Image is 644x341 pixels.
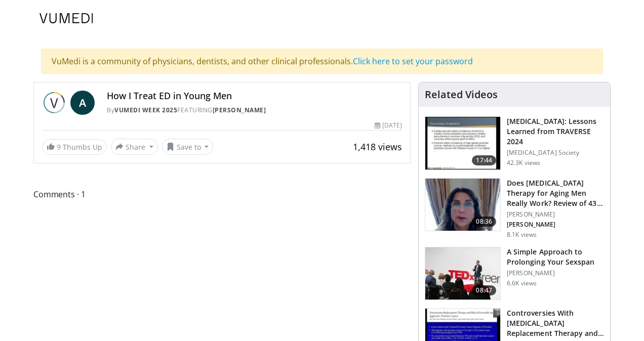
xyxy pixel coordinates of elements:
[425,116,604,170] a: 17:44 [MEDICAL_DATA]: Lessons Learned from TRAVERSE 2024 [MEDICAL_DATA] Society 42.3K views
[425,179,500,231] img: 4d4bce34-7cbb-4531-8d0c-5308a71d9d6c.150x105_q85_crop-smart_upscale.jpg
[39,13,93,23] img: VuMedi Logo
[107,106,402,115] div: By FEATURING
[472,155,496,165] span: 17:44
[375,121,402,130] div: [DATE]
[41,49,603,74] div: VuMedi is a community of physicians, dentists, and other clinical professionals.
[425,117,500,169] img: 1317c62a-2f0d-4360-bee0-b1bff80fed3c.150x105_q85_crop-smart_upscale.jpg
[425,89,498,101] h4: Related Videos
[114,106,177,114] a: Vumedi Week 2025
[472,217,496,227] span: 08:36
[57,142,61,152] span: 9
[507,116,604,147] h3: [MEDICAL_DATA]: Lessons Learned from TRAVERSE 2024
[111,139,158,155] button: Share
[162,139,214,155] button: Save to
[507,231,537,239] p: 8.1K views
[507,269,604,277] p: [PERSON_NAME]
[507,149,604,157] p: [MEDICAL_DATA] Society
[213,106,266,114] a: [PERSON_NAME]
[425,247,500,300] img: c4bd4661-e278-4c34-863c-57c104f39734.150x105_q85_crop-smart_upscale.jpg
[507,279,537,287] p: 6.6K views
[107,91,402,102] h4: How I Treat ED in Young Men
[507,159,540,167] p: 42.3K views
[70,91,95,115] a: A
[507,178,604,208] h3: Does Testosterone Therapy for Aging Men Really Work? Review of 43 Studies
[33,188,411,201] span: Comments 1
[507,308,604,338] h3: Controversies With Testosterone Replacement Therapy and Prostate Cancer
[507,221,604,229] p: Iris Gorfinkel
[42,91,66,115] img: Vumedi Week 2025
[425,247,604,301] a: 08:47 A Simple Approach to Prolonging Your Sexspan [PERSON_NAME] 6.6K views
[472,285,496,295] span: 08:47
[353,141,402,153] span: 1,418 views
[425,178,604,239] a: 08:36 Does [MEDICAL_DATA] Therapy for Aging Men Really Work? Review of 43 St… [PERSON_NAME] [PERS...
[507,247,604,267] h3: A Simple Approach to Prolonging Your Sexspan
[353,56,473,67] a: Click here to set your password
[507,210,604,219] p: [PERSON_NAME]
[42,139,107,155] a: 9 Thumbs Up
